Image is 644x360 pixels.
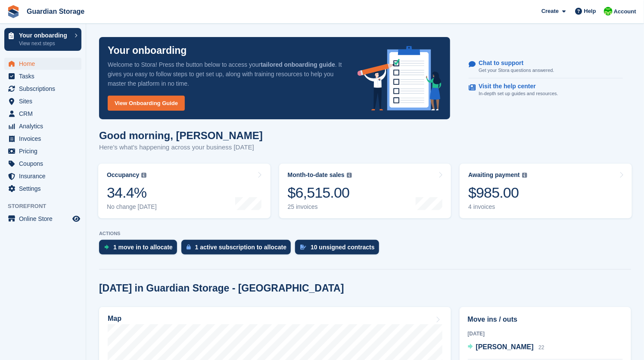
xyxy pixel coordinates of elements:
img: active_subscription_to_allocate_icon-d502201f5373d7db506a760aba3b589e785aa758c864c3986d89f69b8ff3... [187,244,191,250]
span: Home [19,58,71,70]
span: Create [541,7,559,16]
img: move_ins_to_allocate_icon-fdf77a2bb77ea45bf5b3d319d69a93e2d87916cf1d5bf7949dd705db3b84f3ca.svg [104,245,109,250]
div: 1 active subscription to allocate [195,244,286,251]
span: Subscriptions [19,83,71,95]
img: contract_signature_icon-13c848040528278c33f63329250d36e43548de30e8caae1d1a13099fd9432cc5.svg [300,245,306,250]
a: 10 unsigned contracts [295,240,383,259]
span: Settings [19,183,71,195]
button: Send a message… [148,272,162,286]
a: menu [4,145,81,157]
span: Sites [19,95,71,107]
a: [PERSON_NAME] 22 [468,342,544,353]
span: Insurance [19,170,71,182]
span: Coupons [19,158,71,170]
a: Your onboarding View next steps [4,28,81,51]
div: [DATE] [468,330,623,338]
button: Emoji picker [13,275,20,282]
a: View Onboarding Guide [108,96,185,111]
a: Month-to-date sales $6,515.00 25 invoices [279,164,451,218]
div: Hi [PERSON_NAME], [14,80,134,88]
a: menu [4,58,81,70]
div: $6,515.00 [288,184,352,202]
span: Tasks [19,70,71,82]
img: icon-info-grey-7440780725fd019a000dd9b08b2336e03edf1995a4989e88bcd33f0948082b44.svg [522,173,527,178]
h1: [PERSON_NAME] [42,4,98,11]
div: Your google tag, is in the correct place on the configuration settings page, so Google should be ... [14,92,134,118]
img: stora-icon-8386f47178a22dfd0bd8f6a31ec36ba5ce8667c1dd55bd0f319d3a0aa187defe.svg [7,5,20,18]
a: Awaiting payment $985.00 4 invoices [460,164,632,218]
a: Visit the help center In-depth set up guides and resources. [469,78,623,102]
a: menu [4,158,81,170]
span: Learn more about Stora’s official set of GTM data layer events [23,174,121,189]
div: 4 invoices [468,203,527,211]
button: Start recording [55,275,62,282]
a: menu [4,213,81,225]
p: Here's what's happening across your business [DATE] [99,143,263,152]
a: 1 active subscription to allocate [181,240,295,259]
div: Stora Supported Google Tag Manager Events [23,155,125,173]
button: Upload attachment [41,275,48,282]
div: Got any more questions? Just add them here, and our team will take a look! 😊 [14,25,134,42]
img: Andrew Kinakin [604,7,613,16]
strong: tailored onboarding guide [261,61,335,68]
a: menu [4,70,81,82]
a: menu [4,95,81,107]
div: 25 invoices [288,203,352,211]
button: Gif picker [27,275,34,282]
div: 1 move in to allocate [113,244,173,251]
a: Occupancy 34.4% No change [DATE] [98,164,271,218]
div: 34.4% [107,184,157,202]
span: Storefront [8,202,86,211]
p: Chat to support [479,59,547,67]
span: Online Store [19,213,71,225]
span: Help [584,7,596,16]
p: View next steps [19,40,70,47]
p: Your onboarding [19,32,70,38]
a: Preview store [71,214,81,224]
div: Month-to-date sales [288,171,345,179]
a: Guardian Storage [23,4,88,19]
div: Stora Supported Google Tag Manager EventsLearn more about Stora’s official set of GTM data layer ... [14,148,134,198]
a: menu [4,83,81,95]
span: Pricing [19,145,71,157]
a: menu [4,108,81,120]
div: Okay great. On my google analytics it isn't showing any data yet but perhaps it takes a few days? [31,247,165,282]
img: Profile image for Brian [26,56,34,65]
span: Analytics [19,120,71,132]
h2: [DATE] in Guardian Storage - [GEOGRAPHIC_DATA] [99,282,344,294]
div: No change [DATE] [107,203,157,211]
div: Close [151,3,167,19]
div: 10 unsigned contracts [311,244,375,251]
div: Fin says… [7,20,165,54]
p: Visit the help center [479,83,551,90]
h1: Good morning, [PERSON_NAME] [99,130,263,141]
a: 1 move in to allocate [99,240,181,259]
button: Home [135,3,151,20]
span: Invoices [19,133,71,145]
a: menu [4,120,81,132]
div: Occupancy [107,171,139,179]
a: menu [4,133,81,145]
img: icon-info-grey-7440780725fd019a000dd9b08b2336e03edf1995a4989e88bcd33f0948082b44.svg [141,173,146,178]
img: Profile image for Brian [25,5,38,19]
div: Hi [PERSON_NAME],Your google tag, is in the correct place on the configuration settings page, so ... [7,74,141,231]
div: joined the conversation [37,56,147,64]
p: Your onboarding [108,46,187,56]
div: Andrew says… [7,247,165,293]
div: [PERSON_NAME] • 3m ago [14,233,83,238]
span: CRM [19,108,71,120]
div: Brian says… [7,74,165,247]
span: Account [614,7,636,16]
div: [PERSON_NAME] [14,217,134,226]
span: 22 [538,344,544,351]
button: go back [6,3,22,20]
div: $985.00 [468,184,527,202]
h2: Move ins / outs [468,314,623,325]
p: ACTIONS [99,231,631,236]
h2: Map [108,315,121,323]
p: Get your Stora questions answered. [479,67,554,74]
a: menu [4,183,81,195]
img: icon-info-grey-7440780725fd019a000dd9b08b2336e03edf1995a4989e88bcd33f0948082b44.svg [347,173,352,178]
div: Awaiting payment [468,171,520,179]
a: menu [4,170,81,182]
